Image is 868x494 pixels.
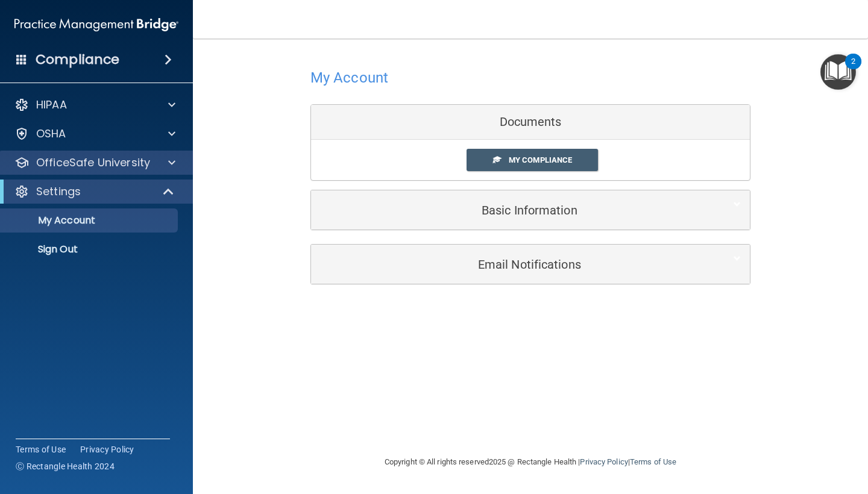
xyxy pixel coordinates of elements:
h5: Email Notifications [320,258,704,271]
div: 2 [851,61,855,77]
p: Settings [36,184,81,199]
p: HIPAA [36,98,67,112]
p: OfficeSafe University [36,155,150,170]
div: Documents [311,105,750,140]
div: Copyright © All rights reserved 2025 @ Rectangle Health | | [310,443,750,481]
a: OSHA [14,127,175,141]
p: OSHA [36,127,66,141]
a: OfficeSafe University [14,155,175,170]
a: Terms of Use [630,457,676,466]
p: Sign Out [8,243,172,255]
span: My Compliance [509,155,572,164]
h5: Basic Information [320,204,704,217]
a: Basic Information [320,196,741,224]
a: Privacy Policy [80,443,134,455]
a: Settings [14,184,175,199]
a: Terms of Use [16,443,66,455]
a: Email Notifications [320,251,741,278]
span: Ⓒ Rectangle Health 2024 [16,460,115,472]
a: HIPAA [14,98,175,112]
a: Privacy Policy [580,457,627,466]
h4: Compliance [36,51,119,68]
p: My Account [8,214,172,227]
iframe: Drift Widget Chat Controller [659,408,854,457]
button: Open Resource Center, 2 new notifications [820,54,856,90]
img: PMB logo [14,13,178,37]
h4: My Account [310,70,388,86]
